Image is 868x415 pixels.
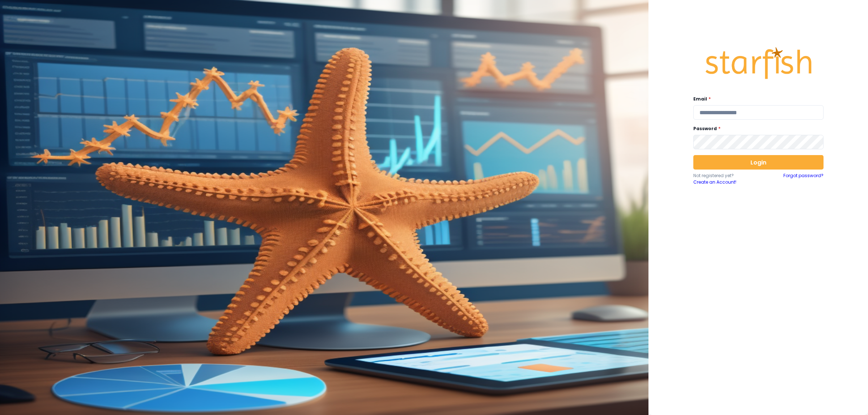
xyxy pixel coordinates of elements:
[783,172,824,185] a: Forgot password?
[693,179,758,185] a: Create an Account!
[693,96,819,102] label: Email
[693,172,758,179] p: Not registered yet?
[704,40,813,86] img: Logo.42cb71d561138c82c4ab.png
[693,155,824,170] button: Login
[693,125,819,132] label: Password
